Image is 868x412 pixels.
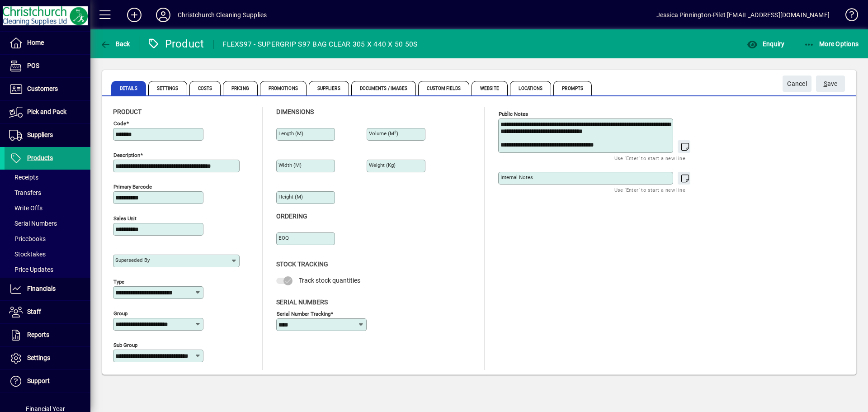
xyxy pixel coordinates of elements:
[500,174,533,180] mat-label: Internal Notes
[5,347,90,369] a: Settings
[745,36,787,52] button: Enquiry
[278,194,303,200] mat-label: Height (m)
[27,377,50,384] span: Support
[369,130,398,137] mat-label: Volume (m )
[9,251,46,258] span: Stocktakes
[98,36,132,52] button: Back
[824,76,838,91] span: ave
[113,310,127,317] mat-label: Group
[499,111,528,117] mat-label: Public Notes
[148,81,187,95] span: Settings
[276,298,328,306] span: Serial Numbers
[351,81,416,95] span: Documents / Images
[5,124,90,147] a: Suppliers
[27,354,50,361] span: Settings
[278,130,303,137] mat-label: Length (m)
[113,279,124,285] mat-label: Type
[27,85,58,92] span: Customers
[5,170,90,185] a: Receipts
[113,215,137,222] mat-label: Sales unit
[9,220,57,227] span: Serial Numbers
[747,40,784,47] span: Enquiry
[276,108,314,115] span: Dimensions
[394,130,396,134] sup: 3
[27,131,53,138] span: Suppliers
[223,81,258,95] span: Pricing
[5,101,90,123] a: Pick and Pack
[113,184,152,190] mat-label: Primary barcode
[816,76,845,92] button: Save
[27,108,66,115] span: Pick and Pack
[804,40,859,47] span: More Options
[276,213,307,220] span: Ordering
[27,154,53,161] span: Products
[614,153,685,163] mat-hint: Use 'Enter' to start a new line
[278,235,289,241] mat-label: EOQ
[656,8,830,22] div: Jessica Pinnington-Pilet [EMAIL_ADDRESS][DOMAIN_NAME]
[418,81,469,95] span: Custom Fields
[90,36,140,52] app-page-header-button: Back
[309,81,349,95] span: Suppliers
[9,204,42,212] span: Write Offs
[27,331,49,338] span: Reports
[472,81,508,95] span: Website
[5,32,90,54] a: Home
[5,301,90,323] a: Staff
[115,257,150,263] mat-label: Superseded by
[100,40,130,47] span: Back
[222,37,417,52] div: FLEXS97 - SUPERGRIP S97 BAG CLEAR 305 X 440 X 50 50S
[189,81,221,95] span: Costs
[113,152,140,158] mat-label: Description
[5,216,90,231] a: Serial Numbers
[276,260,328,268] span: Stock Tracking
[5,78,90,100] a: Customers
[111,81,146,95] span: Details
[5,262,90,277] a: Price Updates
[787,76,807,91] span: Cancel
[5,55,90,77] a: POS
[9,266,53,273] span: Price Updates
[5,324,90,346] a: Reports
[120,7,149,23] button: Add
[27,308,41,315] span: Staff
[27,39,44,46] span: Home
[113,120,126,127] mat-label: Code
[369,162,396,168] mat-label: Weight (Kg)
[839,2,857,31] a: Knowledge Base
[299,277,360,284] span: Track stock quantities
[113,108,142,115] span: Product
[824,80,827,87] span: S
[5,231,90,246] a: Pricebooks
[5,200,90,216] a: Write Offs
[5,278,90,300] a: Financials
[9,235,46,242] span: Pricebooks
[5,185,90,200] a: Transfers
[27,285,56,292] span: Financials
[149,7,178,23] button: Profile
[178,8,267,22] div: Christchurch Cleaning Supplies
[27,62,39,69] span: POS
[147,37,204,51] div: Product
[9,189,41,196] span: Transfers
[5,370,90,393] a: Support
[277,310,330,317] mat-label: Serial Number tracking
[9,174,38,181] span: Receipts
[113,342,137,348] mat-label: Sub group
[614,185,685,195] mat-hint: Use 'Enter' to start a new line
[510,81,551,95] span: Locations
[278,162,302,168] mat-label: Width (m)
[5,246,90,262] a: Stocktakes
[260,81,307,95] span: Promotions
[783,76,811,92] button: Cancel
[802,36,861,52] button: More Options
[553,81,592,95] span: Prompts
